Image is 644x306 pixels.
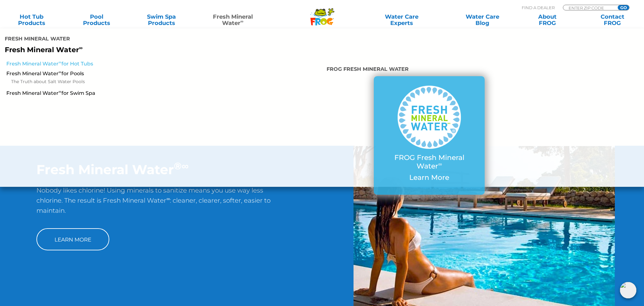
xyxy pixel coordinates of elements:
p: FROG Fresh Mineral Water [386,154,472,170]
a: Water CareExperts [361,14,443,26]
a: Fresh Mineral Water∞for Hot Tubs [6,60,215,67]
sup: ∞ [59,60,61,64]
p: Find A Dealer [522,5,555,10]
a: Fresh Mineral Water∞for Pools [6,70,215,77]
p: Nobody likes chlorine! Using minerals to sanitize means you use way less chlorine. The result is ... [36,185,283,222]
a: AboutFROG [522,14,573,26]
a: Swim SpaProducts [136,14,187,26]
sup: ∞ [438,161,442,167]
input: GO [618,5,629,10]
a: Fresh MineralWater∞ [201,14,264,26]
p: Fresh Mineral Water [5,46,264,54]
a: Learn More [36,228,109,250]
a: Water CareBlog [457,14,508,26]
a: The Truth about Salt Water Pools [11,78,215,86]
a: FROG Fresh Mineral Water∞ Learn More [386,86,472,185]
a: Fresh Mineral Water∞for Swim Spa [6,90,215,97]
input: Zip Code Form [568,5,611,10]
sup: ∞ [59,89,61,94]
sup: ∞ [59,70,61,74]
h4: Fresh Mineral Water [5,33,264,46]
sup: ∞ [79,45,83,51]
p: Learn More [386,174,472,182]
sup: ∞ [240,19,244,24]
img: openIcon [620,282,636,298]
a: PoolProducts [71,14,122,26]
a: ContactFROG [587,14,637,26]
a: Hot TubProducts [6,14,57,26]
h4: FROG Fresh Mineral Water [327,64,532,76]
sup: ∞ [166,196,170,202]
